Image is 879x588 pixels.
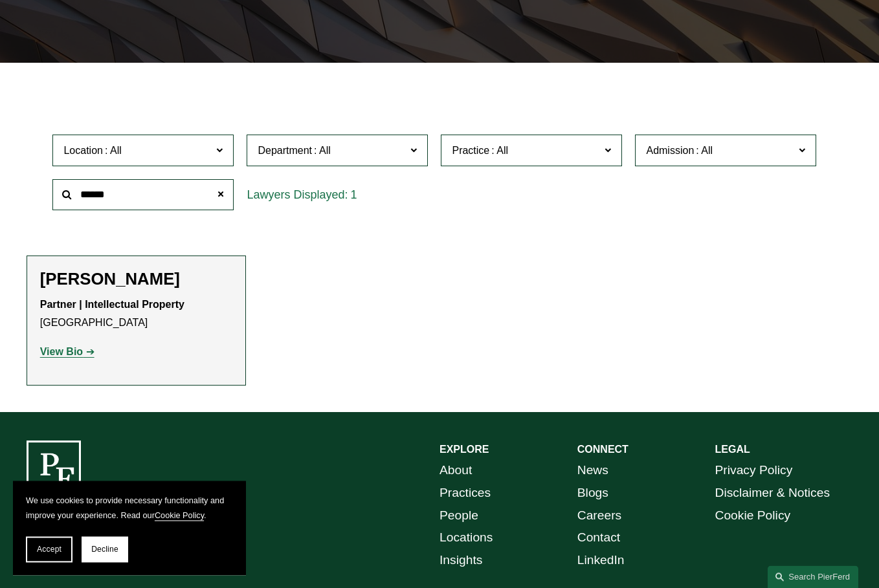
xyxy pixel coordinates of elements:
a: Careers [577,505,621,527]
a: Disclaimer & Notices [715,482,830,505]
a: About [439,459,472,482]
a: News [577,459,608,482]
h2: [PERSON_NAME] [40,269,232,289]
a: View Bio [40,346,95,357]
strong: Partner | Intellectual Property [40,299,184,310]
a: Privacy Policy [715,459,793,482]
span: Admission [646,145,694,156]
span: Accept [37,545,61,554]
a: Contact [577,527,620,549]
span: Department [258,145,312,156]
span: Practice [452,145,489,156]
a: Search this site [768,565,858,588]
a: Locations [439,527,493,549]
strong: LEGAL [715,444,750,455]
a: Cookie Policy [715,505,791,527]
a: LinkedIn [577,549,625,572]
section: Cookie banner [13,481,246,575]
p: We use cookies to provide necessary functionality and improve your experience. Read our . [26,494,233,523]
a: Cookie Policy [155,510,204,520]
button: Accept [26,536,72,562]
p: [GEOGRAPHIC_DATA] [40,296,232,333]
span: 1 [351,188,357,201]
a: Practices [439,482,491,505]
strong: CONNECT [577,444,629,455]
button: Decline [82,536,128,562]
span: Decline [91,545,118,554]
a: People [439,505,478,527]
span: Location [63,145,103,156]
a: Blogs [577,482,608,505]
a: Insights [439,549,482,572]
strong: EXPLORE [439,444,489,455]
strong: View Bio [40,346,83,357]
